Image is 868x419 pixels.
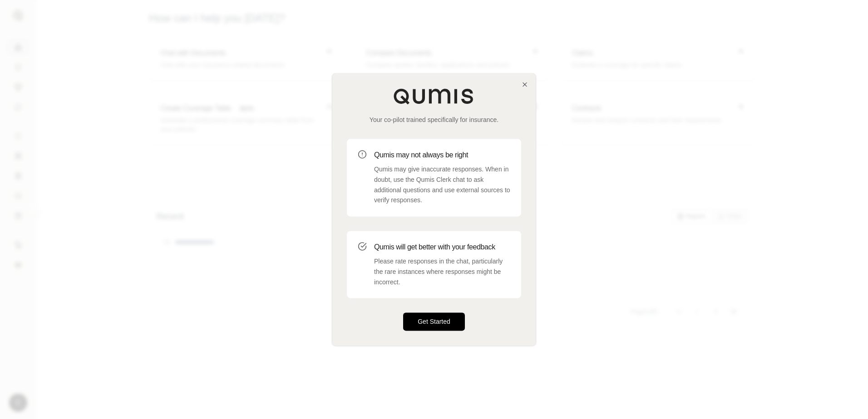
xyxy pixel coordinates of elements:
[393,88,475,104] img: Qumis Logo
[374,150,510,161] h3: Qumis may not always be right
[403,313,465,331] button: Get Started
[347,115,521,124] p: Your co-pilot trained specifically for insurance.
[374,242,510,253] h3: Qumis will get better with your feedback
[374,256,510,287] p: Please rate responses in the chat, particularly the rare instances where responses might be incor...
[374,164,510,205] p: Qumis may give inaccurate responses. When in doubt, use the Qumis Clerk chat to ask additional qu...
